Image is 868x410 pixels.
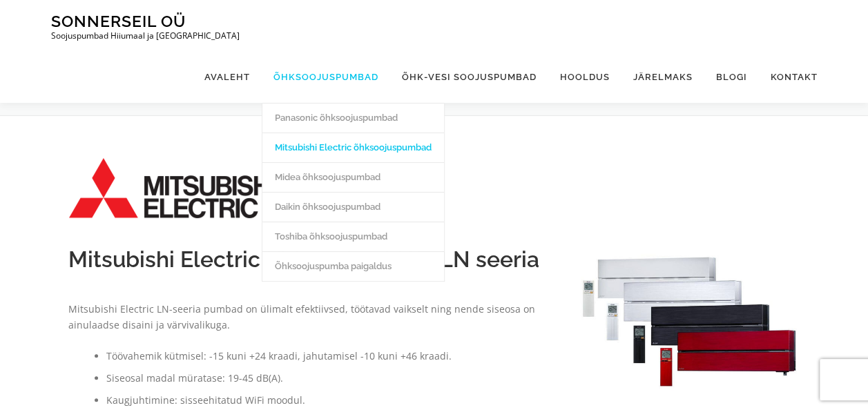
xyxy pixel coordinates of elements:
a: Õhksoojuspumbad [262,51,390,103]
a: Õhk-vesi soojuspumbad [390,51,548,103]
li: Kaugjuhtimine: sisseehitatud WiFi moodul. [106,392,547,409]
a: Panasonic õhksoojuspumbad [262,103,444,133]
a: Sonnerseil OÜ [51,12,186,30]
a: Avaleht [193,51,262,103]
a: Midea õhksoojuspumbad [262,162,444,192]
p: Mitsubishi Electric LN-seeria pumbad on ülimalt efektiivsed, töötavad vaikselt ning nende siseosa... [68,301,547,334]
a: Mitsubishi Electric õhksoojuspumbad [262,133,444,162]
img: Mitsubishi Electric MSZ-LN50VG [575,246,800,392]
img: Mitsubishi_Electric_logo.svg [68,157,276,219]
li: Siseosal madal müratase: 19-45 dB(A). [106,370,547,387]
li: Töövahemik kütmisel: -15 kuni +24 kraadi, jahutamisel -10 kuni +46 kraadi. [106,348,547,364]
span: Mitsubishi Electric Kirigamine MSZ-LN seeria [68,246,539,272]
a: Kontakt [759,51,818,103]
a: Daikin õhksoojuspumbad [262,192,444,222]
a: Toshiba õhksoojuspumbad [262,222,444,251]
p: Soojuspumbad Hiiumaal ja [GEOGRAPHIC_DATA] [51,31,240,41]
a: Blogi [704,51,759,103]
a: Järelmaks [621,51,704,103]
a: Hooldus [548,51,621,103]
a: Õhksoojuspumba paigaldus [262,251,444,281]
